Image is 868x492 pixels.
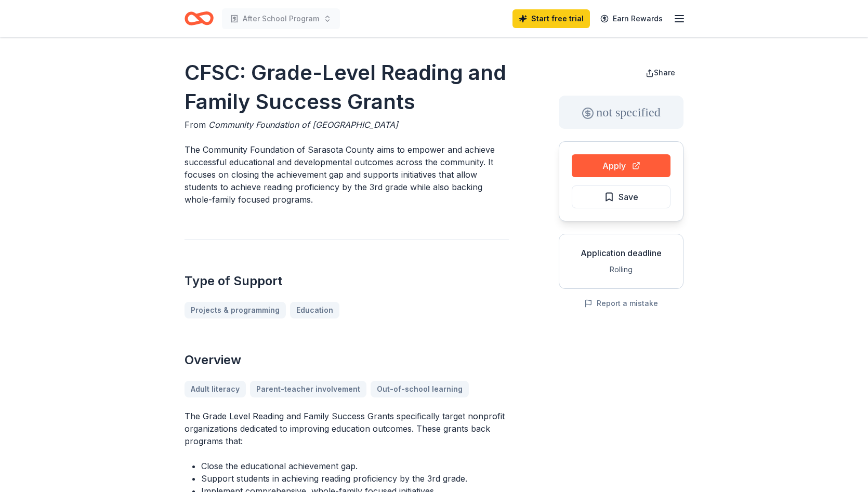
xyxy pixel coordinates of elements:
[572,154,670,177] button: Apply
[185,6,214,31] a: Home
[201,460,509,472] li: Close the educational achievement gap.
[290,302,339,318] a: Education
[637,62,683,83] button: Share
[512,9,590,28] a: Start free trial
[185,352,509,368] h2: Overview
[619,190,638,204] span: Save
[243,12,319,25] span: After School Program
[594,9,669,28] a: Earn Rewards
[201,472,509,485] li: Support students in achieving reading proficiency by the 3rd grade.
[559,96,683,129] div: not specified
[222,8,340,29] button: After School Program
[572,185,670,208] button: Save
[185,410,509,447] p: The Grade Level Reading and Family Success Grants specifically target nonprofit organizations ded...
[185,58,509,116] h1: CFSC: Grade-Level Reading and Family Success Grants
[568,247,675,259] div: Application deadline
[185,143,509,206] p: The Community Foundation of Sarasota County aims to empower and achieve successful educational an...
[654,68,675,77] span: Share
[568,263,675,276] div: Rolling
[208,119,398,130] span: Community Foundation of [GEOGRAPHIC_DATA]
[185,302,286,318] a: Projects & programming
[185,118,509,131] div: From
[584,297,658,310] button: Report a mistake
[185,273,509,289] h2: Type of Support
